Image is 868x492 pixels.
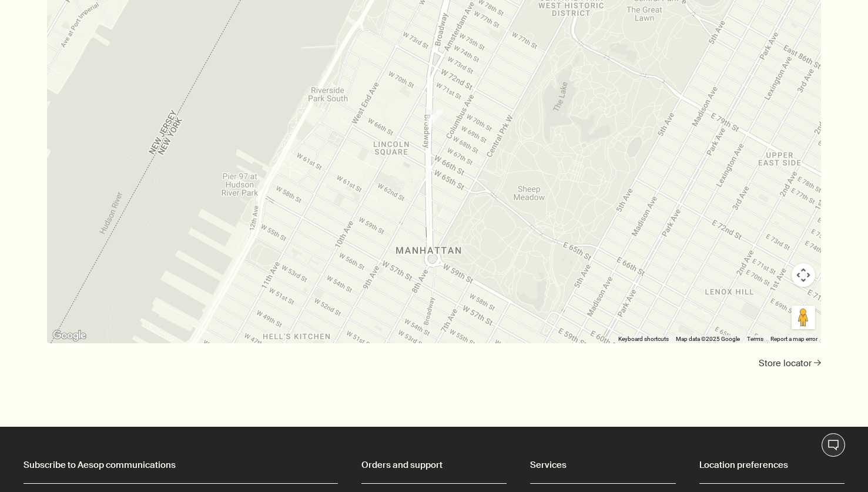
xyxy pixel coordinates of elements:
[676,336,740,342] span: Map data ©2025 Google
[50,328,89,343] img: Google
[792,306,815,329] button: Drag Pegman onto the map to open Street View
[699,456,844,474] h2: Location preferences
[792,263,815,287] button: Map camera controls
[759,357,821,369] a: Store locator
[530,456,675,474] h2: Services
[427,109,443,125] div: Aesop Upper West Side
[618,335,669,343] button: Keyboard shortcuts
[822,433,845,457] button: Live Assistance
[361,456,507,474] h2: Orders and support
[50,328,89,343] a: Open this area in Google Maps (opens a new window)
[770,336,817,342] a: Report a map error
[747,336,763,342] a: Terms
[24,456,338,474] h2: Subscribe to Aesop communications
